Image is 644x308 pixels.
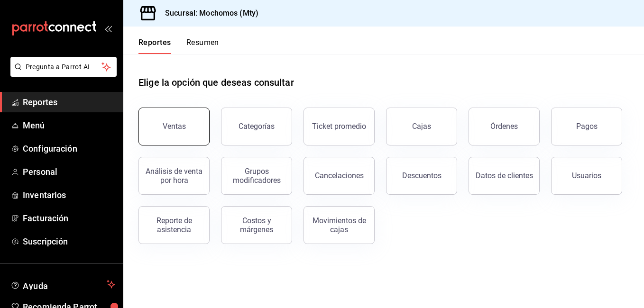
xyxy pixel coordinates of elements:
div: Movimientos de cajas [310,216,368,234]
span: Facturación [23,212,115,225]
h3: Sucursal: Mochomos (Mty) [157,8,258,19]
button: Pregunta a Parrot AI [10,57,117,77]
button: Descuentos [386,157,457,195]
button: Grupos modificadores [221,157,292,195]
button: Reporte de asistencia [138,206,210,244]
div: Órdenes [490,122,518,131]
a: Cajas [386,108,457,145]
a: Pregunta a Parrot AI [7,69,117,79]
button: open_drawer_menu [104,25,112,32]
div: Costos y márgenes [227,216,286,234]
button: Reportes [138,38,171,54]
div: Descuentos [402,171,442,180]
span: Suscripción [23,235,115,248]
div: Usuarios [572,171,601,180]
div: Categorías [239,122,275,131]
button: Movimientos de cajas [304,206,375,244]
span: Menú [23,119,115,132]
button: Categorías [221,108,292,145]
span: Pregunta a Parrot AI [26,62,102,72]
button: Cancelaciones [304,157,375,195]
span: Configuración [23,142,115,155]
button: Pagos [551,108,622,145]
span: Inventarios [23,189,115,201]
div: navigation tabs [138,38,219,54]
div: Ticket promedio [312,122,366,131]
div: Ventas [163,122,186,131]
button: Ticket promedio [304,108,375,145]
button: Usuarios [551,157,622,195]
button: Costos y márgenes [221,206,292,244]
button: Análisis de venta por hora [138,157,210,195]
span: Ayuda [23,279,103,290]
span: Reportes [23,96,115,109]
div: Pagos [576,122,598,131]
button: Resumen [186,38,219,54]
div: Reporte de asistencia [145,216,203,234]
div: Cajas [412,121,432,132]
div: Análisis de venta por hora [145,167,203,185]
button: Órdenes [469,108,540,145]
h1: Elige la opción que deseas consultar [138,75,294,90]
button: Ventas [138,108,210,145]
button: Datos de clientes [469,157,540,195]
div: Grupos modificadores [227,167,286,185]
span: Personal [23,165,115,178]
div: Datos de clientes [476,171,533,180]
div: Cancelaciones [315,171,364,180]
